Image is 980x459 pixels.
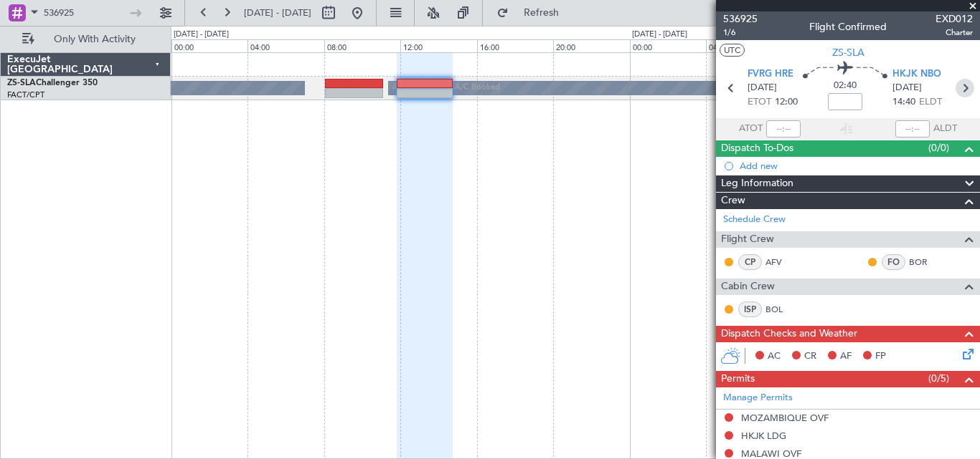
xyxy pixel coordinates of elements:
div: 12:00 [400,39,476,52]
div: [DATE] - [DATE] [174,29,229,41]
a: Schedule Crew [723,213,786,227]
span: EXD012 [936,11,973,26]
div: 08:00 [324,39,400,52]
button: Refresh [490,1,576,24]
span: CR [804,349,816,364]
span: 536925 [723,11,758,26]
div: 00:00 [630,39,706,52]
span: 14:40 [892,95,915,110]
span: Cabin Crew [721,279,775,295]
div: 20:00 [553,39,629,52]
span: [DATE] [748,81,777,95]
span: AC [768,349,781,364]
div: 04:00 [706,39,782,52]
a: FACT/CPT [7,90,44,100]
span: (0/5) [928,371,949,386]
span: (0/0) [928,140,949,155]
button: Only With Activity [16,28,156,51]
span: FVRG HRE [748,67,793,82]
span: ETOT [748,95,771,110]
div: Add new [740,160,973,172]
span: HKJK NBO [892,67,941,82]
button: UTC [720,44,745,57]
span: Permits [721,371,755,387]
div: 00:00 [171,39,248,52]
div: 04:00 [248,39,324,52]
a: ZS-SLAChallenger 350 [7,79,98,87]
span: AF [840,349,852,364]
a: BOR [909,256,941,269]
span: [DATE] - [DATE] [244,6,311,19]
input: --:-- [766,120,801,137]
span: ZS-SLA [832,45,864,60]
span: 12:00 [775,95,798,110]
span: Charter [936,26,973,39]
div: CP [738,254,762,270]
a: BOL [765,303,798,316]
span: [DATE] [892,81,922,95]
div: FO [882,254,905,270]
span: 1/6 [723,26,758,39]
span: Flight Crew [721,231,774,248]
span: Refresh [512,8,572,18]
span: ELDT [919,95,942,110]
div: [DATE] - [DATE] [632,29,687,41]
a: Manage Permits [723,391,793,405]
span: Only With Activity [37,34,151,44]
span: Dispatch Checks and Weather [721,326,857,342]
input: Trip Number [44,2,126,24]
span: Crew [721,193,745,209]
a: AFV [765,256,798,269]
span: ALDT [933,122,957,136]
span: ATOT [739,122,763,136]
span: FP [875,349,886,364]
span: 02:40 [834,79,857,93]
span: Leg Information [721,175,793,192]
span: Dispatch To-Dos [721,140,793,157]
div: HKJK LDG [741,430,786,442]
div: A/C Booked [455,77,500,99]
div: A/C Booked [392,77,438,99]
span: ZS-SLA [7,79,36,87]
div: ISP [738,301,762,317]
div: 16:00 [477,39,553,52]
div: MOZAMBIQUE OVF [741,412,829,424]
div: Flight Confirmed [809,19,887,34]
